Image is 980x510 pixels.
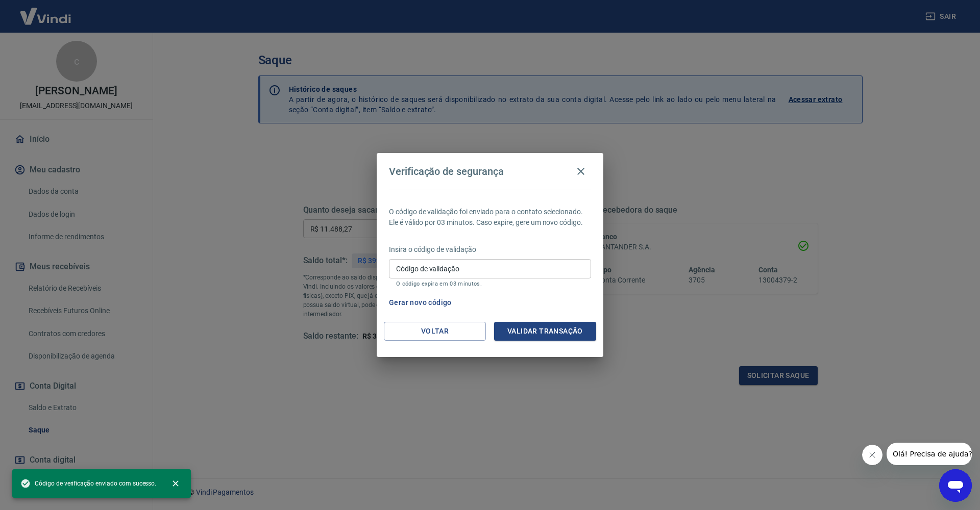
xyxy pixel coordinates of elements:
button: Gerar novo código [385,293,456,312]
p: Insira o código de validação [389,244,591,255]
iframe: Fechar mensagem [862,445,883,465]
iframe: Botão para abrir a janela de mensagens [939,469,972,502]
span: Olá! Precisa de ajuda? [6,7,86,15]
button: Voltar [384,322,486,341]
button: close [164,472,187,495]
p: O código de validação foi enviado para o contato selecionado. Ele é válido por 03 minutos. Caso e... [389,207,591,228]
p: O código expira em 03 minutos. [396,280,584,287]
button: Validar transação [494,322,596,341]
iframe: Mensagem da empresa [887,443,972,465]
h4: Verificação de segurança [389,165,504,177]
span: Código de verificação enviado com sucesso. [20,478,156,489]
